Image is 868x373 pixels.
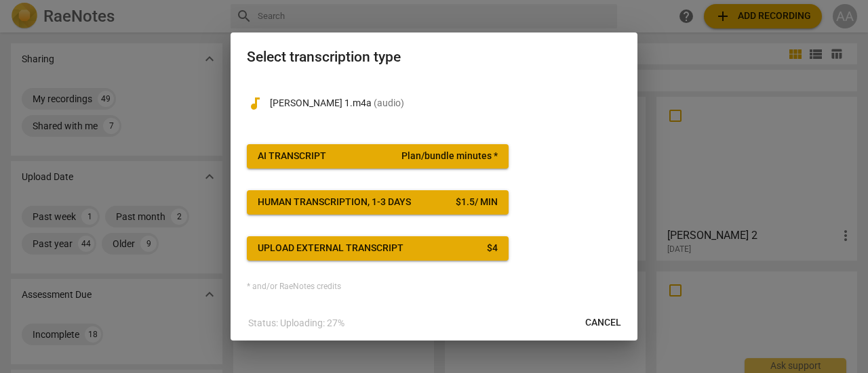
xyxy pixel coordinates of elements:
[258,242,403,255] div: Upload external transcript
[247,190,509,215] button: Human transcription, 1-3 days$1.5/ min
[248,316,344,330] p: Status: Uploading: 27%
[258,196,411,209] div: Human transcription, 1-3 days
[247,144,509,169] button: AI TranscriptPlan/bundle minutes *
[247,282,621,292] div: * and/or RaeNotes credits
[585,316,621,330] span: Cancel
[247,95,263,112] span: audiotrack
[270,96,621,110] p: Victor-Angelica 1.m4a(audio)
[401,150,498,163] span: Plan/bundle minutes *
[247,49,621,66] h2: Select transcription type
[247,236,509,261] button: Upload external transcript$4
[374,97,404,108] span: ( audio )
[574,311,632,335] button: Cancel
[258,150,326,163] div: AI Transcript
[487,242,498,255] div: $ 4
[456,196,498,209] div: $ 1.5 / min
